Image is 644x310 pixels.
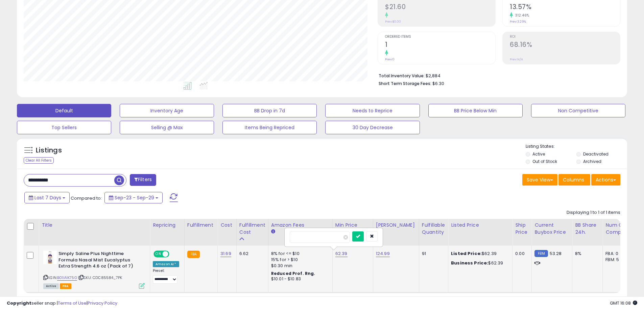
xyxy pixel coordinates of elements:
div: $62.39 [451,251,507,257]
span: Columns [563,176,584,183]
small: Prev: 3.29% [510,20,526,24]
b: Total Inventory Value: [379,73,425,79]
b: Business Price: [451,260,488,266]
button: Filters [130,174,156,186]
label: Archived [583,159,601,164]
span: ROI [510,35,620,39]
small: FBA [187,251,200,258]
div: FBM: 5 [605,257,628,263]
div: Preset: [153,269,179,284]
div: Num of Comp. [605,222,630,236]
a: 124.99 [376,250,390,257]
span: Last 7 Days [34,194,61,201]
h2: 68.16% [510,41,620,50]
a: Terms of Use [58,300,87,306]
div: ASIN: [43,251,145,288]
small: FBM [534,250,548,257]
div: Fulfillment Cost [239,222,265,236]
small: 312.46% [513,13,529,18]
b: Reduced Prof. Rng. [271,271,315,276]
small: Amazon Fees. [271,229,275,235]
div: 15% for > $10 [271,257,327,263]
span: ON [154,251,163,257]
div: Title [42,222,147,229]
span: Compared to: [71,195,102,201]
button: Save View [522,174,557,186]
h2: 13.57% [510,3,620,12]
span: $6.30 [432,80,444,87]
small: Prev: $0.00 [385,20,401,24]
div: 8% for <= $10 [271,251,327,257]
label: Active [532,151,545,157]
h2: 1 [385,41,495,50]
small: Prev: N/A [510,57,523,61]
button: Actions [591,174,620,186]
a: B01IAIK75G [57,275,77,281]
div: Clear All Filters [24,157,54,164]
span: 2025-10-7 16:08 GMT [610,300,637,306]
li: $2,884 [379,71,615,79]
div: Ship Price [515,222,529,236]
div: [PERSON_NAME] [376,222,416,229]
button: Last 7 Days [24,192,70,203]
div: $0.30 min [271,263,327,269]
div: Repricing [153,222,182,229]
button: Sep-23 - Sep-29 [104,192,163,203]
div: FBA: 0 [605,251,628,257]
p: Listing States: [526,143,627,150]
label: Deactivated [583,151,609,157]
div: Fulfillment [187,222,215,229]
h5: Listings [36,146,62,155]
small: Prev: 0 [385,57,395,61]
div: $10.01 - $10.83 [271,276,327,282]
h2: $21.60 [385,3,495,12]
b: Listed Price: [451,250,482,257]
label: Out of Stock [532,159,557,164]
img: 414Ea1HOMpL._SL40_.jpg [43,251,57,264]
button: Columns [558,174,590,186]
b: Simply Saline Plus Nighttime Formula Nasal Mist Eucalyptus Extra Strength 4.6 oz (Pack of 7) [58,251,141,271]
b: Short Term Storage Fees: [379,81,431,86]
button: BB Drop in 7d [222,104,317,117]
button: Inventory Age [120,104,214,117]
div: Fulfillable Quantity [422,222,445,236]
div: Amazon AI * [153,261,179,267]
div: Amazon Fees [271,222,330,229]
button: BB Price Below Min [428,104,523,117]
div: 6.62 [239,251,263,257]
div: seller snap | | [7,300,117,307]
button: Selling @ Max [120,121,214,134]
button: Items Being Repriced [222,121,317,134]
div: Current Buybox Price [534,222,569,236]
button: Default [17,104,111,117]
div: Listed Price [451,222,509,229]
div: 91 [422,251,443,257]
button: Top Sellers [17,121,111,134]
div: BB Share 24h. [575,222,600,236]
a: 31.69 [220,250,231,257]
span: Ordered Items [385,35,495,39]
span: OFF [168,251,179,257]
span: All listings currently available for purchase on Amazon [43,283,59,289]
span: FBA [60,283,71,289]
div: 0.00 [515,251,526,257]
div: Min Price [335,222,370,229]
span: Sep-23 - Sep-29 [115,194,154,201]
a: Privacy Policy [88,300,117,306]
button: 30 Day Decrease [325,121,420,134]
div: 8% [575,251,597,257]
a: 62.39 [335,250,348,257]
div: $62.39 [451,260,507,266]
div: Displaying 1 to 1 of 1 items [567,209,620,216]
button: Non Competitive [531,104,625,117]
strong: Copyright [7,300,31,306]
div: Cost [220,222,234,229]
span: | SKU: CDC85584_7PK [78,275,122,280]
span: 53.28 [550,250,562,257]
button: Needs to Reprice [325,104,420,117]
